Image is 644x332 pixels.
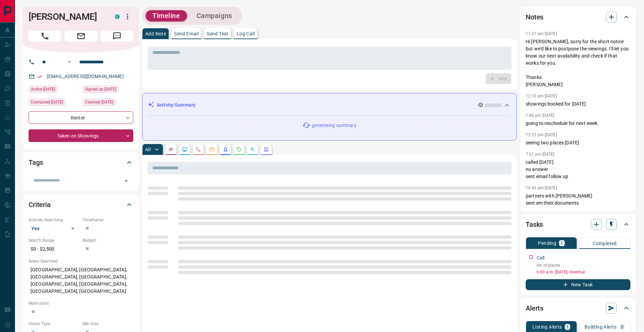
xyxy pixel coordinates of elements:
div: Activity Summary [148,99,511,111]
h2: Tasks [526,219,543,230]
h2: Alerts [526,303,543,314]
p: 1 [560,241,563,246]
p: Log Call [237,31,255,36]
h1: [PERSON_NAME] [29,11,105,22]
div: Renter [29,111,133,124]
span: Contacted [DATE] [31,99,63,106]
h2: Criteria [29,199,51,210]
p: Hi [PERSON_NAME], sorry for the short notice but we'd like to postpone the viewings. I'll let you... [526,38,630,88]
p: Budget: [83,237,133,243]
svg: Notes [168,147,174,152]
div: Fri Jul 18 2025 [83,98,133,108]
button: Open [65,58,73,66]
h2: Tags [29,157,43,168]
div: Notes [526,9,630,25]
p: 10:45 am [DATE] [526,186,557,190]
svg: Emails [209,147,215,152]
svg: Calls [196,147,201,152]
a: [EMAIL_ADDRESS][DOMAIN_NAME] [47,74,124,79]
p: going to reschedule for next week [526,120,630,127]
div: Tags [29,154,133,171]
p: Areas Searched: [29,258,133,264]
p: 1:40 pm [DATE] [526,113,555,118]
p: [GEOGRAPHIC_DATA], [GEOGRAPHIC_DATA], [GEOGRAPHIC_DATA], [GEOGRAPHIC_DATA], [GEOGRAPHIC_DATA], [G... [29,264,133,297]
p: Timeframe: [83,217,133,223]
span: Active [DATE] [31,86,55,93]
p: 12:10 pm [DATE] [526,94,557,98]
button: Open [121,176,131,186]
svg: Listing Alerts [223,147,228,152]
div: condos.ca [115,14,120,19]
p: Home Type: [29,321,79,327]
span: Signed up [DATE] [85,86,116,93]
svg: Agent Actions [264,147,269,152]
p: 1 [566,325,569,329]
svg: Opportunities [250,147,255,152]
p: Pending [538,241,556,246]
p: Completed [593,241,617,246]
h2: Notes [526,12,543,22]
p: $0 - $2,500 [29,243,79,255]
div: Wed Jul 19 2023 [83,85,133,95]
p: Call [537,254,545,262]
span: Message [101,31,133,42]
p: partners with [PERSON_NAME] sent em their documents set up alert for them both [526,192,630,214]
p: Building Alerts [584,325,617,329]
p: Listing Alerts [532,325,562,329]
p: 6:00 a.m. [DATE] - Overdue [537,269,630,275]
p: 11:37 am [DATE] [526,31,557,36]
div: Alerts [526,300,630,316]
p: showings booked for [DATE] [526,100,630,108]
p: list of places [537,262,630,268]
button: Timeline [146,10,187,21]
div: Mon Jul 21 2025 [29,98,79,108]
p: Motivation: [29,300,133,306]
p: 12:25 pm [DATE] [526,132,557,137]
p: Actively Searching: [29,217,79,223]
span: Email [65,31,97,42]
p: Add Note [145,31,166,36]
button: New Task [526,279,630,290]
div: Yes [29,223,79,234]
div: Taken on Showings [29,129,133,142]
button: Campaigns [190,10,239,21]
svg: Email Verified [37,74,42,79]
p: called [DATE] no answer sent email follow up [526,159,630,180]
p: Send Text [207,31,228,36]
span: Call [29,31,61,42]
p: Search Range: [29,237,79,243]
p: generating summary [312,122,356,129]
p: seeing two places [DATE] [526,139,630,146]
p: Min Size: [83,321,133,327]
span: Claimed [DATE] [85,99,113,106]
p: 0 [621,325,624,329]
svg: Requests [236,147,242,152]
p: Send Email [174,31,199,36]
div: Criteria [29,196,133,213]
div: Tasks [526,216,630,233]
p: 7:21 pm [DATE] [526,152,555,157]
p: All [145,147,151,152]
p: Activity Summary [157,101,196,109]
svg: Lead Browsing Activity [182,147,187,152]
div: Sat Aug 16 2025 [29,85,79,95]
